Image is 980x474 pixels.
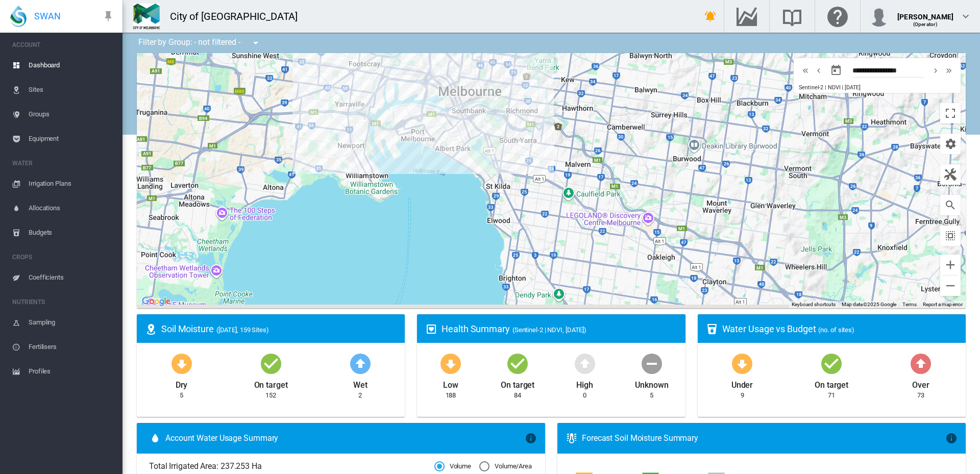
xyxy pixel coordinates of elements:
md-icon: icon-arrow-down-bold-circle [438,351,463,376]
span: Sampling [29,310,114,335]
md-icon: icon-arrow-down-bold-circle [169,351,194,376]
button: icon-menu-down [246,33,266,53]
img: Z [133,4,160,29]
span: Profiles [29,359,114,384]
button: icon-magnify [940,195,961,215]
span: (Sentinel-2 | NDVI, [DATE]) [512,326,586,334]
div: High [576,376,593,391]
md-radio-button: Volume/Area [479,462,532,471]
span: SWAN [34,10,61,22]
div: Health Summary [442,322,677,335]
div: 2 [358,391,362,400]
md-icon: icon-pin [102,10,114,22]
button: Toggle fullscreen view [940,103,961,123]
span: Dashboard [29,53,114,78]
div: Water Usage vs Budget [722,322,958,335]
span: ([DATE], 159 Sites) [216,326,269,334]
md-icon: icon-heart-box-outline [425,323,437,335]
md-icon: icon-minus-circle [640,351,664,376]
md-icon: Search the knowledge base [780,10,804,22]
a: Open this area in Google Maps (opens a new window) [139,295,173,308]
span: Budgets [29,220,114,245]
span: Fertilisers [29,335,114,359]
div: Wet [353,376,367,391]
span: Total Irrigated Area: 237.253 Ha [149,461,434,472]
button: icon-chevron-right [929,64,942,77]
span: (no. of sites) [818,326,854,334]
md-icon: icon-checkbox-marked-circle [819,351,844,376]
div: 188 [446,391,456,400]
md-icon: icon-information [945,432,958,444]
span: WATER [12,155,114,171]
div: Dry [176,376,188,391]
span: Coefficients [29,265,114,290]
span: (Operator) [913,21,938,27]
div: Soil Moisture [161,322,397,335]
button: icon-chevron-left [812,64,825,77]
md-icon: icon-arrow-up-bold-circle [909,351,933,376]
span: NUTRIENTS [12,294,114,310]
md-icon: icon-chevron-double-right [943,64,954,77]
div: On target [254,376,288,391]
div: [PERSON_NAME] [897,8,953,18]
md-icon: icon-checkbox-marked-circle [259,351,283,376]
button: Keyboard shortcuts [792,301,836,308]
span: | [DATE] [842,84,860,91]
div: Under [731,376,753,391]
span: Sentinel-2 | NDVI [799,84,840,91]
md-icon: icon-arrow-up-bold-circle [348,351,373,376]
div: Forecast Soil Moisture Summary [582,433,945,444]
md-icon: icon-water [149,432,161,444]
div: 9 [741,391,744,400]
div: Over [912,376,929,391]
md-icon: icon-cup-water [706,323,718,335]
md-icon: icon-checkbox-marked-circle [505,351,530,376]
button: icon-chevron-double-left [799,64,812,77]
md-icon: icon-map-marker-radius [145,323,157,335]
div: On target [815,376,848,391]
md-icon: Go to the Data Hub [734,10,759,22]
button: Zoom out [940,276,961,296]
button: icon-chevron-double-right [942,64,955,77]
md-icon: icon-chevron-left [813,64,824,77]
md-icon: icon-arrow-down-bold-circle [730,351,754,376]
div: 0 [583,391,586,400]
div: On target [501,376,534,391]
md-icon: icon-arrow-up-bold-circle [573,351,597,376]
div: Low [443,376,458,391]
md-icon: icon-thermometer-lines [566,432,578,444]
img: Google [139,295,173,308]
span: Irrigation Plans [29,171,114,196]
md-icon: Click here for help [825,10,850,22]
img: SWAN-Landscape-Logo-Colour-drop.png [10,6,27,27]
md-icon: icon-information [525,432,537,444]
span: Map data ©2025 Google [842,302,896,307]
md-icon: icon-chevron-right [930,64,941,77]
span: Groups [29,102,114,127]
md-radio-button: Volume [434,462,471,471]
div: 5 [180,391,183,400]
button: icon-bell-ring [700,6,721,27]
span: ACCOUNT [12,37,114,53]
img: profile.jpg [869,6,889,27]
md-icon: icon-select-all [944,230,957,242]
button: md-calendar [826,60,846,81]
span: CROPS [12,249,114,265]
md-icon: icon-chevron-double-left [800,64,811,77]
button: icon-cog [940,134,961,154]
div: 71 [828,391,835,400]
div: Filter by Group: - not filtered - [131,33,269,53]
div: 73 [917,391,924,400]
button: icon-select-all [940,226,961,246]
md-icon: icon-bell-ring [704,10,717,22]
span: Allocations [29,196,114,220]
a: Report a map error [923,302,963,307]
div: Unknown [635,376,668,391]
span: Sites [29,78,114,102]
md-icon: icon-cog [944,138,957,150]
div: 152 [265,391,276,400]
div: City of [GEOGRAPHIC_DATA] [170,9,307,23]
md-icon: icon-menu-down [250,37,262,49]
div: 5 [650,391,653,400]
span: Equipment [29,127,114,151]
